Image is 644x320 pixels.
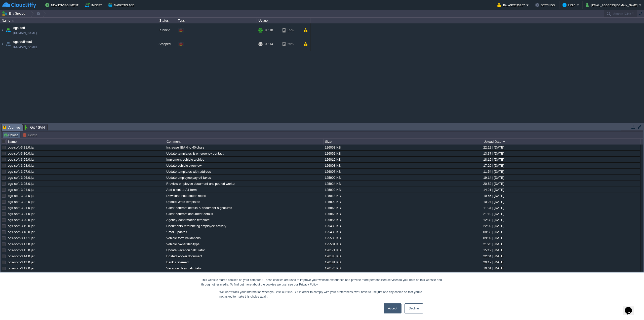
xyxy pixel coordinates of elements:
a: ogs-soft-3.17.0.jar [8,242,34,246]
button: Balance $55.57 [497,2,526,8]
div: Implement vehicle archive [165,157,323,162]
div: 09:09 | [DATE] [482,235,640,241]
div: 11:34 | [DATE] [482,205,640,211]
div: Update vehicle overview [165,163,323,168]
div: Client contract details & document signatures [165,205,323,211]
div: Increase IBAN to 40 chars [165,145,323,150]
a: [DOMAIN_NAME] [13,30,37,35]
div: Vehicle ownership type [165,241,323,247]
div: 15:12 | [DATE] [482,247,640,253]
div: 17:20 | [DATE] [482,163,640,168]
div: 0 / 14 [265,37,273,51]
div: 55% [283,23,299,37]
button: [EMAIL_ADDRESS][DOMAIN_NAME] [586,2,639,8]
div: This website stores cookies on your computer. These cookies are used to improve your website expe... [201,278,443,287]
div: Client contract document details [165,211,323,217]
a: [DOMAIN_NAME] [13,44,37,49]
div: 126181 KB [324,259,481,265]
div: 125918 KB [324,193,481,199]
a: ogs-soft-3.21.0.jar [8,212,34,216]
a: ogs-soft-3.23.0.jar [8,194,34,198]
span: Git / SVN [25,124,45,130]
button: Delete [23,133,39,137]
button: Upload [3,133,20,137]
button: Import [85,2,104,8]
a: ogs-soft-3.13.0.jar [8,260,34,264]
div: 20:52 | [DATE] [482,181,640,187]
div: 125868 KB [324,211,481,217]
img: CloudJiffy [2,2,36,8]
div: Update Word templates [165,199,323,205]
a: ogs-soft-3.31.0.jar [8,146,34,149]
a: ogs-soft-3.19.0.jar [8,224,34,228]
div: Posted worker document [165,253,323,259]
div: 14:21 | [DATE] [482,187,640,193]
div: Client documents and additional templates [165,271,323,277]
iframe: chat widget [623,300,639,315]
div: 22:02 | [DATE] [482,223,640,229]
div: 21:10 | [DATE] [482,211,640,217]
div: Vehicle form validations [165,235,323,241]
img: AMDAwAAAACH5BAEAAAAALAAAAAABAAEAAAICRAEAOw== [5,37,12,51]
div: Download notification report [165,193,323,199]
div: 125899 KB [324,199,481,205]
span: ogs-soft-test [13,39,32,44]
a: ogs-soft [13,25,25,30]
a: ogs-soft-3.20.0.jar [8,218,34,222]
div: 125500 KB [324,235,481,241]
div: Small updates [165,229,323,235]
div: Update templates with address [165,169,323,174]
div: 12:33 | [DATE] [482,217,640,223]
a: ogs-soft-3.29.0.jar [8,158,34,161]
div: 15:20 | [DATE] [482,271,640,277]
div: 126007 KB [324,169,481,174]
a: Accept [384,303,401,313]
div: 126171 KB [324,247,481,253]
div: Status [151,18,176,23]
div: Name [1,18,151,23]
div: Vacation days calculator [165,265,323,271]
div: Name [7,139,165,145]
div: Update employee payroll taxes [165,175,323,181]
button: Marketplace [108,2,136,8]
div: 126010 KB [324,157,481,162]
a: ogs-soft-3.18.0.jar [8,230,34,234]
a: ogs-soft-3.15.0.jar [8,248,34,252]
div: 10:01 | [DATE] [482,265,640,271]
a: ogs-soft-3.25.0.jar [8,182,34,186]
div: Documents referencing employee activity [165,223,323,229]
div: Upload Date [482,139,640,145]
div: Tags [177,18,257,23]
button: Env Groups [2,10,27,17]
button: New Environment [45,2,80,8]
div: 21:20 | [DATE] [482,241,640,247]
div: 125868 KB [324,205,481,211]
a: ogs-soft-3.21.0.jar [8,206,34,210]
div: Add client to A1 form [165,187,323,193]
div: 9 / 18 [265,23,273,37]
div: 10:24 | [DATE] [482,199,640,205]
div: 125855 KB [324,217,481,223]
a: ogs-soft-3.30.0.jar [8,152,34,155]
div: 08:59 | [DATE] [482,229,640,235]
div: Bank statement [165,259,323,265]
div: Preview employee document and posted worker [165,181,323,187]
div: Update templates & emergency contact [165,151,323,156]
div: Size [324,139,482,145]
a: ogs-soft-3.17.1.jar [8,236,34,240]
img: AMDAwAAAACH5BAEAAAAALAAAAAABAAEAAAICRAEAOw== [0,37,4,51]
div: 125488 KB [324,229,481,235]
div: Stopped [151,37,176,51]
a: ogs-soft-3.22.0.jar [8,200,34,204]
div: 126008 KB [324,163,481,168]
div: 126053 KB [324,145,481,150]
div: 22:22 | [DATE] [482,145,640,150]
p: We won't track your information when you visit our site. But in order to comply with your prefere... [219,290,425,299]
div: 125920 KB [324,187,481,193]
div: Comment [165,139,323,145]
div: 20:17 | [DATE] [482,259,640,265]
a: ogs-soft-3.12.0.jar [8,266,34,270]
img: AMDAwAAAACH5BAEAAAAALAAAAAABAAEAAAICRAEAOw== [5,23,12,37]
a: ogs-soft-3.26.0.jar [8,176,34,180]
a: ogs-soft-3.14.0.jar [8,254,34,258]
